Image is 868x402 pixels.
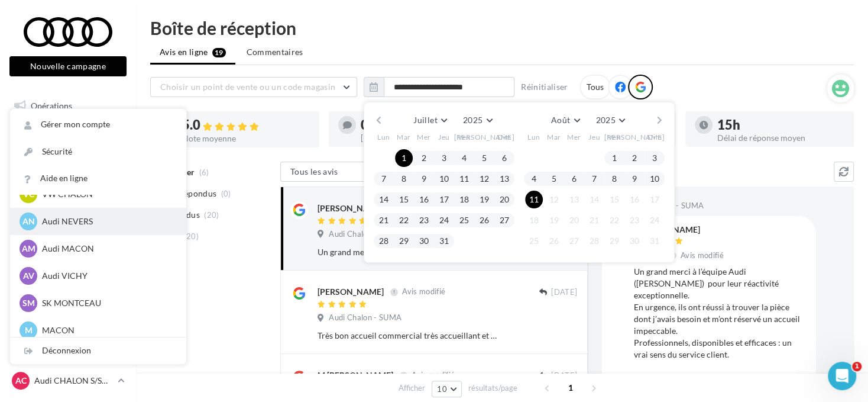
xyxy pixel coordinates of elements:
button: Ignorer [538,327,577,344]
button: 10 [432,381,462,397]
span: Lun [377,132,390,142]
button: 21 [375,211,393,229]
span: Mer [567,132,581,142]
span: Jeu [588,132,600,142]
button: 2025 [458,112,497,128]
div: Tous [579,75,611,99]
button: 2 [415,149,433,167]
button: 24 [646,211,663,229]
span: Commentaires [247,46,303,58]
button: 31 [435,232,453,250]
p: Audi MACON [42,243,172,255]
button: 13 [565,191,583,208]
button: 1 [605,149,623,167]
button: 15 [605,191,623,208]
span: [DATE] [551,287,577,298]
div: [PERSON_NAME] [634,226,726,234]
button: 19 [475,191,493,208]
button: Juillet [409,112,451,128]
a: Aide en ligne [10,165,186,192]
a: PLV et print personnalisable [7,242,129,276]
button: 22 [605,211,623,229]
span: Mer [417,132,431,142]
div: 5.0 [182,118,310,132]
button: 9 [626,170,643,188]
button: 6 [495,149,513,167]
span: Avis modifié [412,371,455,380]
span: VC [23,188,34,200]
button: 26 [545,232,563,250]
button: 22 [395,211,413,229]
span: Audi Chalon - SUMA [329,313,401,323]
a: Campagnes [7,183,129,208]
span: Non répondus [161,188,216,200]
div: [PERSON_NAME] [318,202,384,214]
button: 4 [525,170,543,188]
button: 4 [455,149,473,167]
button: 23 [626,211,643,229]
span: M [25,324,33,336]
span: (20) [184,231,199,241]
button: 24 [435,211,453,229]
button: 30 [626,232,643,250]
button: 17 [646,191,663,208]
button: 27 [565,232,583,250]
span: 2025 [463,115,482,125]
span: Choisir un point de vente ou un code magasin [160,82,335,92]
p: MACON [42,324,172,336]
a: Gérer mon compte [10,111,186,138]
button: 7 [375,170,393,188]
div: Déconnexion [10,337,186,364]
span: Avis modifié [681,250,724,260]
button: 23 [415,211,433,229]
button: 11 [455,170,473,188]
button: 28 [585,232,603,250]
div: Note moyenne [182,134,310,143]
button: 20 [565,211,583,229]
a: AC Audi CHALON S/SAONE [9,369,127,392]
button: 11 [525,191,543,208]
span: 1 [852,362,861,371]
span: (0) [221,189,231,198]
button: 10 [435,170,453,188]
span: Mar [397,132,411,142]
span: Dim [497,132,511,142]
button: 10 [646,170,663,188]
button: 29 [605,232,623,250]
span: [PERSON_NAME] [604,132,665,142]
span: [PERSON_NAME] [454,132,515,142]
span: Opérations [31,101,72,111]
button: 1 [395,149,413,167]
span: Avis modifié [402,287,445,297]
span: SM [22,297,35,309]
p: VW CHALON [42,188,172,200]
div: 0 [361,118,488,131]
button: 17 [435,191,453,208]
span: Mar [547,132,561,142]
button: 5 [475,149,493,167]
button: 26 [475,211,493,229]
button: 16 [415,191,433,208]
button: 14 [375,191,393,208]
div: M.[PERSON_NAME] [318,369,393,381]
span: Août [551,115,570,125]
button: 18 [525,211,543,229]
button: Choisir un point de vente ou un code magasin [150,77,357,97]
button: 30 [415,232,433,250]
button: 16 [626,191,643,208]
div: Un grand merci à l’équipe Audi ([PERSON_NAME]) pour leur réactivité exceptionnelle. En urgence, i... [318,246,500,258]
span: AV [23,270,34,282]
div: Délai de réponse moyen [717,134,845,142]
a: Opérations [7,94,129,118]
button: 3 [435,149,453,167]
span: AM [22,243,35,255]
button: 8 [605,170,623,188]
button: Réinitialiser [516,80,573,94]
p: Audi CHALON S/SAONE [34,375,113,387]
button: 3 [646,149,663,167]
span: Juillet [413,115,437,125]
span: Dim [647,132,662,142]
div: Boîte de réception [150,19,854,37]
div: Très bon accueil commercial très accueillant et professionnel. Je recommande. [318,330,500,342]
a: Médiathèque [7,213,129,237]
